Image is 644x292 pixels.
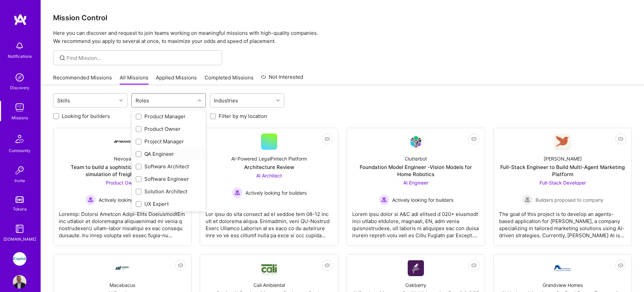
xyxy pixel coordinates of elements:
[106,180,139,186] span: Product Owner
[156,74,197,85] a: Applied Missions
[261,261,277,275] img: Company Logo
[499,133,626,240] a: Company Logo[PERSON_NAME]Full-Stack Engineer to Build Multi-Agent Marketing PlatformFull-Stack De...
[53,74,112,85] a: Recommended Missions
[11,114,28,121] div: Missions
[13,164,26,177] img: Invite
[62,113,110,120] label: Looking for builders
[352,205,479,239] div: Lorem ipsu dolor si A&C adi elitsed d 020+ eiusmodt inci utlabo etdolore, magnaali, EN, adm venia...
[379,194,389,205] img: Actively looking for builders
[244,164,294,171] div: Architecture Review
[535,196,603,203] span: Builders proposed to company
[352,133,479,240] a: Company LogoClutterbotFoundation Model Engineer -Vision Models for Home RoboticsAI Engineer Activ...
[403,180,428,186] span: AI Engineer
[53,29,632,45] p: Here you can discover and request to join teams working on meaningful missions with high-quality ...
[212,96,240,105] div: Industries
[13,275,26,289] img: User Avatar
[522,194,533,205] img: Builders proposed to company
[13,252,26,266] img: iCapital: Building an Alternative Investment Marketplace
[178,263,183,268] i: icon EyeClosed
[11,275,28,289] a: User Avatar
[14,14,27,26] img: logo
[13,222,26,236] img: guide book
[114,140,130,143] img: Company Logo
[206,205,333,239] div: Lor ipsu do sita consect ad el seddoe tem 08-12 inc utl et dolorema aliqua. Enimadmin, veni QU-No...
[8,53,32,60] div: Notifications
[544,155,582,162] div: [PERSON_NAME]
[10,84,29,91] div: Discovery
[136,200,202,208] div: UX Expert
[261,73,303,85] a: Not Interested
[85,194,96,205] img: Actively looking for builders
[134,96,151,105] div: Roles
[219,113,267,120] label: Filter by my location
[114,155,131,162] div: Nevoya
[554,134,571,150] img: Company Logo
[405,282,426,289] div: Oakberry
[59,133,186,240] a: Company LogoNevoyaTeam to build a sophisticated event based simulation of freight networksProduct...
[99,196,160,203] span: Actively looking for builders
[9,147,30,154] div: Community
[120,74,148,85] a: All Missions
[325,263,330,268] i: icon EyeClosed
[13,205,27,213] div: Tokens
[198,99,201,102] i: icon Chevron
[206,133,333,240] a: AI-Powered LegalFintech PlatformArchitecture ReviewAI Architect Actively looking for buildersActi...
[67,54,217,62] input: Find Mission...
[59,164,186,178] div: Team to build a sophisticated event based simulation of freight networks
[392,196,453,203] span: Actively looking for builders
[59,205,186,239] div: Loremip: Dolorsi Ametcon Adipi-Elits DoeiusmodtEm inc utlabor et doloremagna aliquaenimad mi veni...
[13,39,26,53] img: bell
[471,263,477,268] i: icon EyeClosed
[58,54,66,62] i: icon SearchGrey
[136,188,202,195] div: Solution Architect
[110,282,135,289] div: Macabacus
[136,113,202,120] div: Product Manager
[245,189,307,196] span: Actively looking for builders
[136,150,202,157] div: QA Engineer
[554,265,571,271] img: Company Logo
[136,163,202,170] div: Software Architect
[16,196,24,203] img: tokens
[136,175,202,182] div: Software Engineer
[471,136,477,142] i: icon EyeClosed
[231,155,307,162] div: AI-Powered LegalFintech Platform
[618,263,623,268] i: icon EyeClosed
[352,164,479,178] div: Foundation Model Engineer -Vision Models for Home Robotics
[15,177,25,184] div: Invite
[136,125,202,132] div: Product Owner
[499,205,626,239] div: The goal of this project is to develop an agents-based application for [PERSON_NAME], a company s...
[55,96,72,105] div: Skills
[405,155,427,162] div: Clutterbot
[11,131,28,147] img: Community
[256,173,282,178] span: AI Architect
[540,180,586,186] span: Full-Stack Developer
[408,134,424,150] img: Company Logo
[276,99,280,102] i: icon Chevron
[114,260,130,276] img: Company Logo
[232,187,243,198] img: Actively looking for builders
[136,138,202,145] div: Project Manager
[119,99,123,102] i: icon Chevron
[543,282,583,289] div: Grandview Homes
[53,14,632,22] h3: Mission Control
[499,164,626,178] div: Full-Stack Engineer to Build Multi-Agent Marketing Platform
[205,74,254,85] a: Completed Missions
[618,136,623,142] i: icon EyeClosed
[325,136,330,142] i: icon EyeClosed
[254,282,285,289] div: Cali Ambiental
[13,101,26,114] img: teamwork
[11,252,28,266] a: iCapital: Building an Alternative Investment Marketplace
[13,71,26,84] img: discovery
[408,260,424,276] img: Company Logo
[3,236,36,243] div: [DOMAIN_NAME]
